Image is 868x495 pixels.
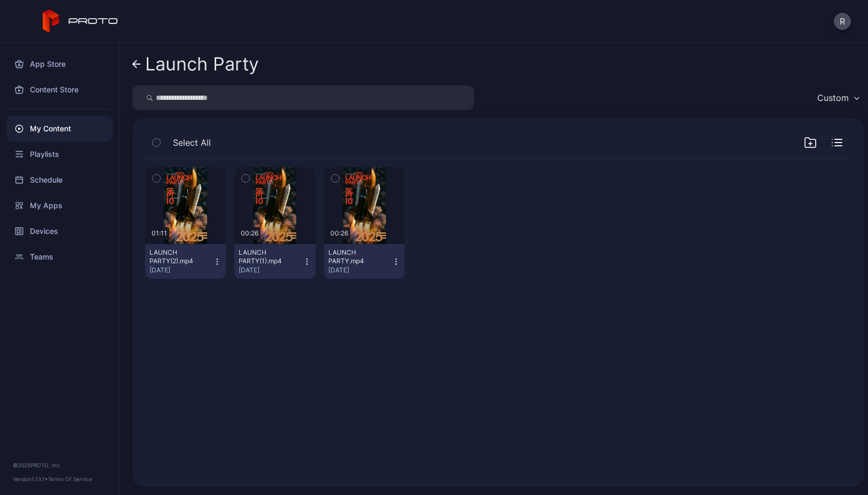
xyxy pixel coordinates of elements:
[6,51,113,77] a: App Store
[145,244,226,279] button: LAUNCH PARTY(2).mp4[DATE]
[817,92,849,103] div: Custom
[6,218,113,244] a: Devices
[149,266,213,274] div: [DATE]
[812,85,864,110] button: Custom
[145,54,259,74] div: Launch Party
[6,167,113,193] a: Schedule
[173,136,211,149] span: Select All
[328,248,387,265] div: LAUNCH PARTY.mp4
[6,193,113,218] a: My Apps
[13,476,48,482] span: Version 1.13.1 •
[6,142,113,167] a: Playlists
[6,116,113,142] a: My Content
[234,244,315,279] button: LAUNCH PARTY(1).mp4[DATE]
[834,13,851,30] button: R
[6,244,113,270] a: Teams
[324,244,405,279] button: LAUNCH PARTY.mp4[DATE]
[239,266,302,274] div: [DATE]
[149,248,208,265] div: LAUNCH PARTY(2).mp4
[6,77,113,103] a: Content Store
[48,476,92,482] a: Terms Of Service
[239,248,297,265] div: LAUNCH PARTY(1).mp4
[328,266,392,274] div: [DATE]
[13,461,106,469] div: © 2025 PROTO, Inc.
[132,51,259,77] a: Launch Party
